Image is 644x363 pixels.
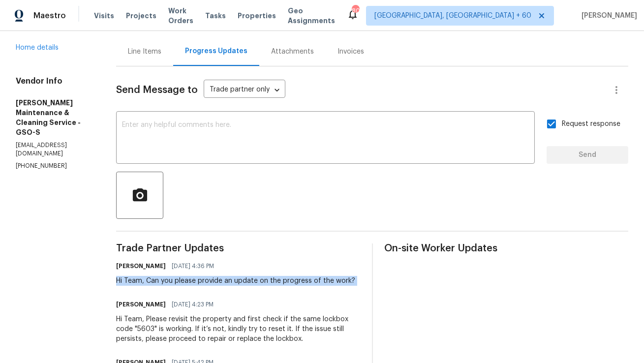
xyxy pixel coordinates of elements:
[205,12,226,19] span: Tasks
[238,11,276,21] span: Properties
[172,300,214,309] span: [DATE] 4:23 PM
[94,11,114,21] span: Visits
[116,300,166,309] h6: [PERSON_NAME]
[16,44,59,51] a: Home details
[385,243,629,253] span: On-site Worker Updates
[374,11,531,21] span: [GEOGRAPHIC_DATA], [GEOGRAPHIC_DATA] + 60
[128,47,161,57] div: Line Items
[172,261,214,271] span: [DATE] 4:36 PM
[16,162,92,170] p: [PHONE_NUMBER]
[352,6,359,16] div: 801
[337,47,364,57] div: Invoices
[116,261,166,271] h6: [PERSON_NAME]
[16,98,92,137] h5: [PERSON_NAME] Maintenance & Cleaning Service - GSO-S
[116,314,360,344] div: Hi Team, Please revisit the property and first check if the same lockbox code "5603" is working. ...
[271,47,314,57] div: Attachments
[562,119,620,129] span: Request response
[578,11,637,21] span: [PERSON_NAME]
[116,85,198,95] span: Send Message to
[204,82,285,98] div: Trade partner only
[185,46,247,56] div: Progress Updates
[16,76,92,86] h4: Vendor Info
[126,11,156,21] span: Projects
[33,11,66,21] span: Maestro
[288,6,335,26] span: Geo Assignments
[116,276,355,286] div: Hi Team, Can you please provide an update on the progress of the work?
[168,6,193,26] span: Work Orders
[116,243,360,253] span: Trade Partner Updates
[16,141,92,158] p: [EMAIL_ADDRESS][DOMAIN_NAME]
